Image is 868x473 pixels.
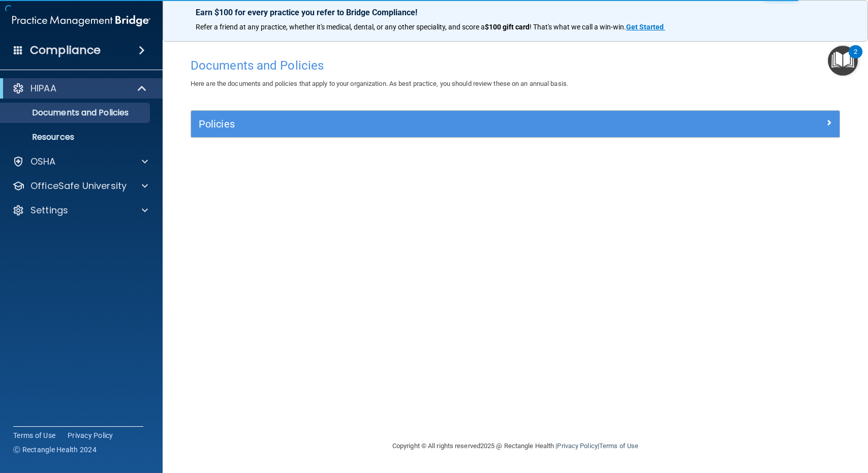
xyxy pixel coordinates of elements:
span: Refer a friend at any practice, whether it's medical, dental, or any other speciality, and score a [196,23,485,31]
div: Copyright © All rights reserved 2025 @ Rectangle Health | | [330,430,701,462]
a: OSHA [12,155,148,168]
a: Settings [12,204,148,216]
a: HIPAA [12,82,147,94]
p: HIPAA [30,82,56,94]
span: ! That's what we call a win-win. [530,23,626,31]
a: Get Started [626,23,665,31]
span: Here are the documents and policies that apply to your organization. As best practice, you should... [191,80,568,87]
div: 2 [854,52,857,65]
a: Privacy Policy [557,442,597,450]
a: Policies [199,116,832,132]
strong: Get Started [626,23,664,31]
h5: Policies [199,118,670,130]
h4: Documents and Policies [191,59,840,72]
a: Privacy Policy [68,430,113,440]
button: Open Resource Center, 2 new notifications [828,46,858,76]
a: Terms of Use [599,442,638,450]
p: Documents and Policies [7,108,145,118]
h4: Compliance [30,43,101,57]
a: Terms of Use [13,430,55,440]
p: OSHA [30,155,56,168]
img: PMB logo [12,11,150,31]
a: OfficeSafe University [12,180,148,192]
span: Ⓒ Rectangle Health 2024 [13,445,97,455]
strong: $100 gift card [485,23,530,31]
p: Resources [7,132,145,142]
p: OfficeSafe University [30,180,127,192]
p: Settings [30,204,68,216]
p: Earn $100 for every practice you refer to Bridge Compliance! [196,8,835,17]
